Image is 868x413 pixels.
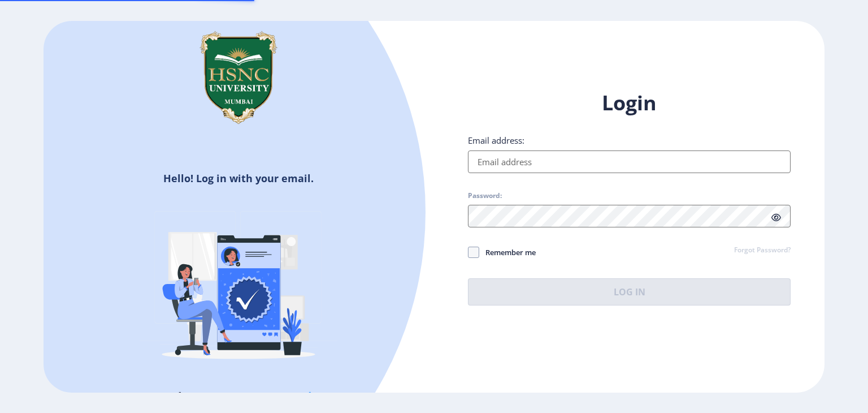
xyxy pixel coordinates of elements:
[285,388,337,405] a: Register
[479,246,536,259] span: Remember me
[468,89,791,117] h1: Login
[52,388,426,406] h5: Don't have an account?
[468,150,791,173] input: Email address
[468,135,524,146] label: Email address:
[468,191,502,200] label: Password:
[734,246,791,256] a: Forgot Password?
[140,190,337,388] img: Verified-rafiki.svg
[468,278,791,306] button: Log In
[182,21,295,134] img: hsnc.png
